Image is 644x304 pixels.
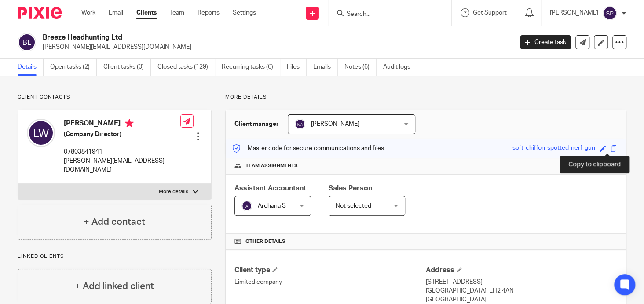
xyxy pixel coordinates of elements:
p: More details [159,188,188,195]
a: Audit logs [383,59,417,76]
h2: Breeze Headhunting Ltd [43,33,414,42]
span: Other details [245,238,285,245]
i: Primary [125,119,134,128]
p: [GEOGRAPHIC_DATA] [426,295,617,304]
span: Get Support [473,10,507,16]
span: Assistant Accountant [234,185,306,192]
a: Work [81,8,95,17]
h4: + Add contact [84,215,145,229]
a: Team [170,8,184,17]
span: [PERSON_NAME] [311,121,359,127]
p: [PERSON_NAME][EMAIL_ADDRESS][DOMAIN_NAME] [64,157,180,175]
img: svg%3E [295,119,305,129]
p: Limited company [234,278,426,286]
a: Files [287,59,307,76]
a: Recurring tasks (6) [222,59,280,76]
p: [PERSON_NAME] [550,8,598,17]
h5: (Company Director) [64,130,180,139]
img: svg%3E [241,201,252,211]
span: Not selected [336,203,371,209]
p: [STREET_ADDRESS] [426,278,617,286]
p: [GEOGRAPHIC_DATA], EH2 4AN [426,286,617,295]
a: Settings [233,8,256,17]
img: Pixie [18,7,62,19]
div: soft-chiffon-spotted-nerf-gun [512,143,595,154]
img: svg%3E [27,119,55,147]
img: svg%3E [603,6,617,20]
span: Team assignments [245,162,298,169]
h4: Address [426,266,617,275]
a: Closed tasks (129) [157,59,215,76]
a: Reports [198,8,220,17]
a: Create task [520,35,571,49]
a: Client tasks (0) [103,59,151,76]
span: Sales Person [329,185,372,192]
a: Email [109,8,123,17]
h4: + Add linked client [75,279,154,293]
p: 07803841941 [64,147,180,156]
img: svg%3E [18,33,36,51]
h4: [PERSON_NAME] [64,119,180,130]
h4: Client type [234,266,426,275]
a: Clients [136,8,157,17]
a: Details [18,59,44,76]
p: More details [225,94,626,101]
p: Client contacts [18,94,212,101]
a: Open tasks (2) [50,59,97,76]
p: [PERSON_NAME][EMAIL_ADDRESS][DOMAIN_NAME] [43,43,507,51]
p: Linked clients [18,253,212,260]
h3: Client manager [234,120,279,128]
span: Archana S [258,203,286,209]
a: Notes (6) [344,59,377,76]
input: Search [346,11,425,18]
a: Emails [313,59,338,76]
p: Master code for secure communications and files [232,144,384,153]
